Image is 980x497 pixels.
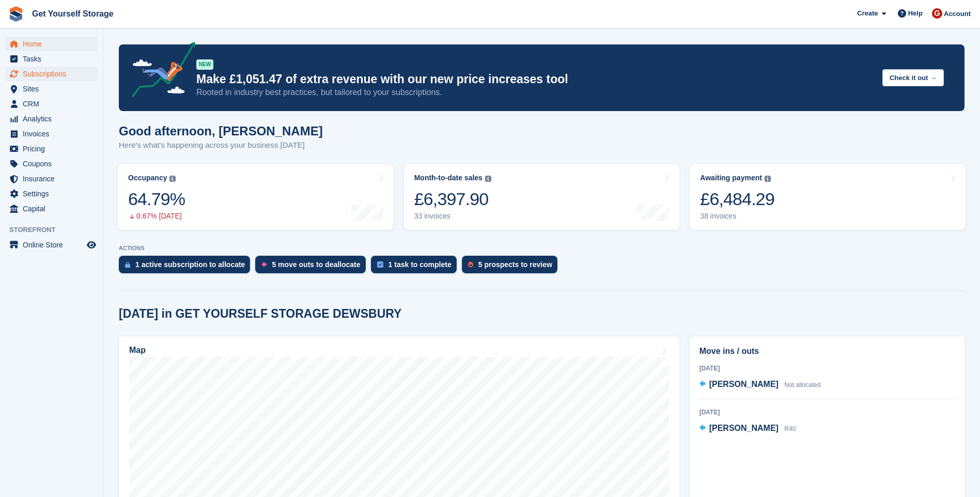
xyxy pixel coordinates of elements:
span: Online Store [23,238,85,252]
a: menu [5,97,98,111]
span: Home [23,37,85,51]
span: Settings [23,187,85,201]
a: menu [5,142,98,156]
a: menu [5,127,98,141]
span: [PERSON_NAME] [709,424,779,432]
span: Subscriptions [23,67,85,81]
a: 1 active subscription to allocate [119,256,255,278]
span: Not allocated [784,381,820,389]
div: 64.79% [128,189,185,210]
a: menu [5,238,98,252]
a: [PERSON_NAME] Not allocated [699,378,821,392]
a: [PERSON_NAME] R40 [699,422,796,436]
span: Capital [23,201,85,216]
img: move_outs_to_deallocate_icon-f764333ba52eb49d3ac5e1228854f67142a1ed5810a6f6cc68b1a99e826820c5.svg [261,261,267,268]
button: Check it out → [882,69,944,86]
span: Create [857,8,878,19]
div: 1 active subscription to allocate [135,260,245,269]
span: Storefront [9,225,103,235]
span: Tasks [23,52,85,66]
a: menu [5,112,98,126]
span: Pricing [23,142,85,156]
div: 0.67% [DATE] [128,212,185,221]
a: 1 task to complete [371,256,462,278]
span: Sites [23,82,85,96]
span: Analytics [23,112,85,126]
div: £6,484.29 [700,189,774,210]
h2: Move ins / outs [699,345,955,358]
a: menu [5,172,98,186]
div: Month-to-date sales [414,174,483,182]
img: icon-info-grey-7440780725fd019a000dd9b08b2336e03edf1995a4989e88bcd33f0948082b44.svg [169,176,176,182]
p: Rooted in industry best practices, but tailored to your subscriptions. [196,87,874,98]
a: 5 prospects to review [462,256,563,278]
a: menu [5,37,98,51]
img: price-adjustments-announcement-icon-8257ccfd72463d97f412b2fc003d46551f7dbcb40ab6d574587a9cd5c0d94... [123,42,196,101]
img: stora-icon-8386f47178a22dfd0bd8f6a31ec36ba5ce8667c1dd55bd0f319d3a0aa187defe.svg [8,6,24,22]
h2: [DATE] in GET YOURSELF STORAGE DEWSBURY [119,307,401,321]
span: CRM [23,97,85,111]
div: 1 task to complete [388,260,452,269]
a: menu [5,187,98,201]
a: menu [5,157,98,171]
div: Occupancy [128,174,167,182]
a: menu [5,201,98,216]
div: 5 prospects to review [478,260,552,269]
a: Month-to-date sales £6,397.90 33 invoices [404,164,680,230]
div: [DATE] [699,408,955,417]
a: Preview store [85,239,98,251]
a: Get Yourself Storage [28,5,118,22]
a: menu [5,82,98,96]
img: icon-info-grey-7440780725fd019a000dd9b08b2336e03edf1995a4989e88bcd33f0948082b44.svg [485,176,491,182]
img: icon-info-grey-7440780725fd019a000dd9b08b2336e03edf1995a4989e88bcd33f0948082b44.svg [765,176,771,182]
a: 5 move outs to deallocate [255,256,370,278]
p: Here's what's happening across your business [DATE] [119,139,323,151]
span: Help [908,8,923,19]
p: Make £1,051.47 of extra revenue with our new price increases tool [196,72,874,87]
a: menu [5,52,98,66]
span: Account [944,9,971,19]
span: Insurance [23,172,85,186]
img: active_subscription_to_allocate_icon-d502201f5373d7db506a760aba3b589e785aa758c864c3986d89f69b8ff3... [125,261,130,268]
div: Awaiting payment [700,174,762,182]
span: [PERSON_NAME] [709,380,779,389]
img: James Brocklehurst [932,8,942,19]
div: £6,397.90 [414,189,491,210]
div: 5 move outs to deallocate [272,260,360,269]
a: Occupancy 64.79% 0.67% [DATE] [118,164,394,230]
span: Coupons [23,157,85,171]
img: prospect-51fa495bee0391a8d652442698ab0144808aea92771e9ea1ae160a38d050c398.svg [468,261,473,268]
div: [DATE] [699,364,955,373]
span: Invoices [23,127,85,141]
span: R40 [784,425,796,432]
h1: Good afternoon, [PERSON_NAME] [119,124,323,138]
div: 38 invoices [700,212,774,221]
div: 33 invoices [414,212,491,221]
h2: Map [129,346,146,355]
div: NEW [196,59,213,70]
a: menu [5,67,98,81]
img: task-75834270c22a3079a89374b754ae025e5fb1db73e45f91037f5363f120a921f8.svg [377,261,383,268]
p: ACTIONS [119,245,965,252]
a: Awaiting payment £6,484.29 38 invoices [690,164,966,230]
